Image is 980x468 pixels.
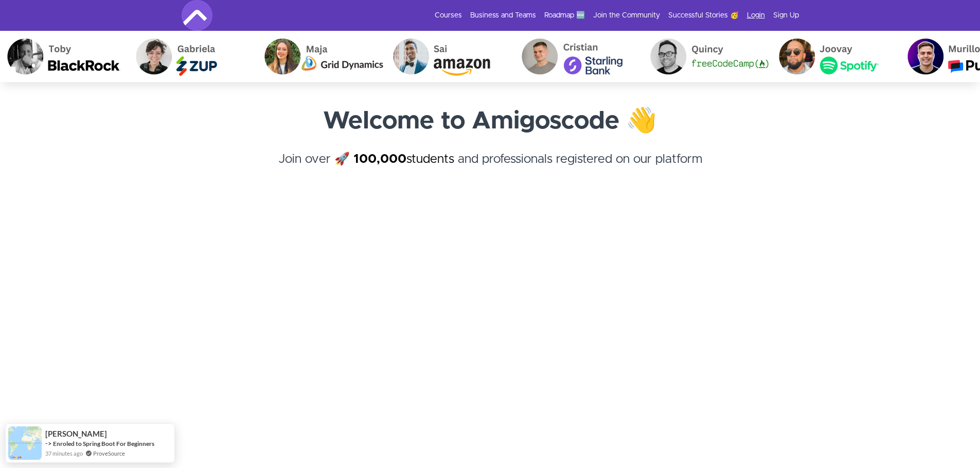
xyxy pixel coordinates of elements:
img: Quincy [641,31,770,82]
a: Enroled to Spring Boot For Beginners [53,440,154,447]
a: Join the Community [593,10,660,21]
span: -> [45,439,52,447]
strong: Welcome to Amigoscode 👋 [323,109,657,134]
a: Courses [435,10,462,21]
img: Sai [384,31,512,82]
img: Cristian [512,31,641,82]
a: 100,000students [353,153,454,165]
a: Business and Teams [470,10,536,21]
a: Successful Stories 🥳 [668,10,739,21]
a: Login [747,10,765,21]
a: Sign Up [773,10,799,21]
a: Roadmap 🆕 [544,10,585,21]
img: Gabriela [127,31,255,82]
strong: 100,000 [353,153,406,165]
img: Maja [255,31,384,82]
img: Joovay [770,31,898,82]
a: ProveSource [93,450,125,457]
span: [PERSON_NAME] [45,429,107,438]
span: 37 minutes ago [45,449,83,458]
h4: Join over 🚀 and professionals registered on our platform [182,150,799,187]
img: provesource social proof notification image [8,426,42,460]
